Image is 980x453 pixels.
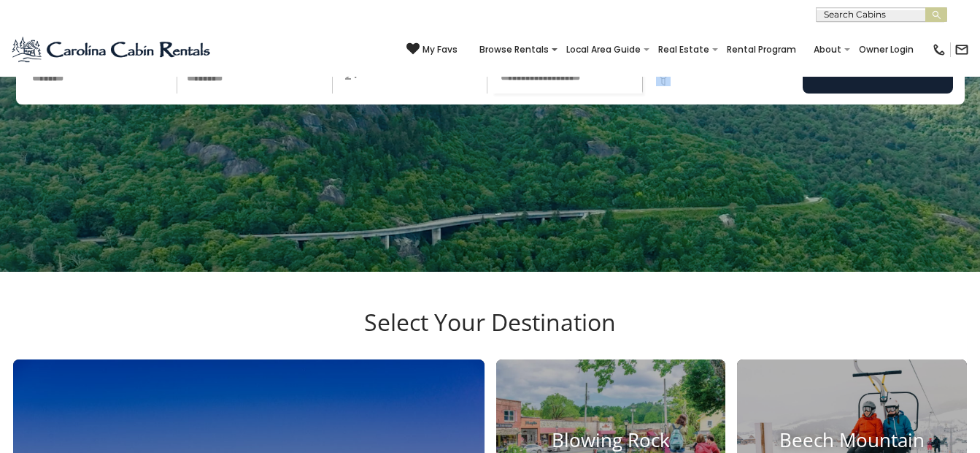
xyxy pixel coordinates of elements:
h3: Select Your Destination [11,308,969,359]
a: About [806,39,849,60]
a: Real Estate [651,39,717,60]
a: My Favs [406,42,458,57]
img: filter--v1.png [656,72,671,86]
img: mail-regular-black.png [954,42,969,57]
h4: Beech Mountain [737,429,967,452]
a: Owner Login [852,39,921,60]
a: Rental Program [719,39,803,60]
a: Browse Rentals [472,39,556,60]
span: My Favs [423,43,458,56]
a: Local Area Guide [559,39,648,60]
img: Blue-2.png [11,35,213,64]
h4: Blowing Rock [496,429,726,452]
img: phone-regular-black.png [932,42,946,57]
